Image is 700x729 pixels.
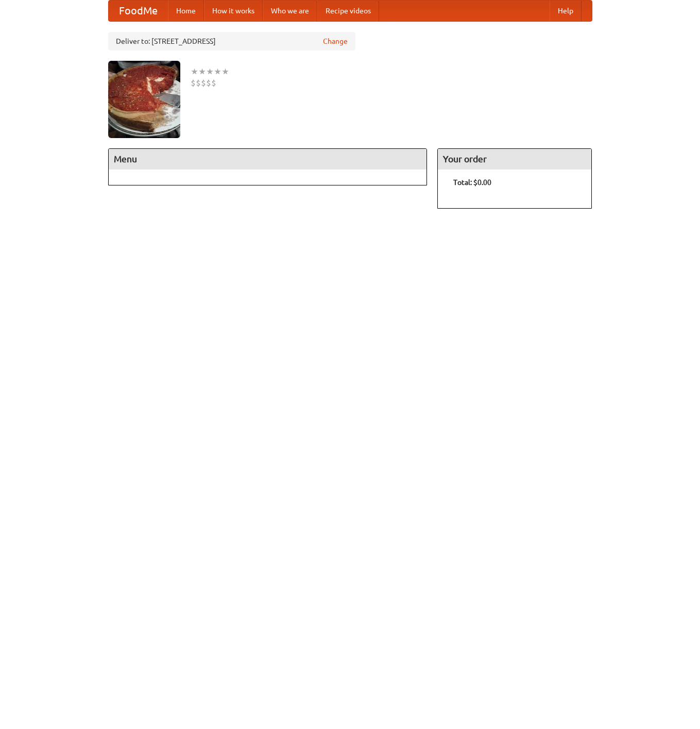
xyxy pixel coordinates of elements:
a: Help [550,1,582,21]
h4: Menu [109,149,427,169]
li: $ [211,77,216,89]
li: ★ [198,66,206,77]
a: How it works [204,1,263,21]
b: Total: $0.00 [453,178,491,187]
div: Deliver to: [STREET_ADDRESS] [108,32,355,50]
li: ★ [191,66,198,77]
li: ★ [221,66,229,77]
h4: Your order [438,149,591,169]
a: Home [168,1,204,21]
li: $ [201,77,206,89]
a: Recipe videos [317,1,379,21]
a: Change [323,36,348,46]
img: angular.jpg [108,61,180,138]
li: ★ [214,66,221,77]
li: $ [206,77,211,89]
li: $ [196,77,201,89]
li: $ [191,77,196,89]
li: ★ [206,66,214,77]
a: Who we are [263,1,317,21]
a: FoodMe [109,1,168,21]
